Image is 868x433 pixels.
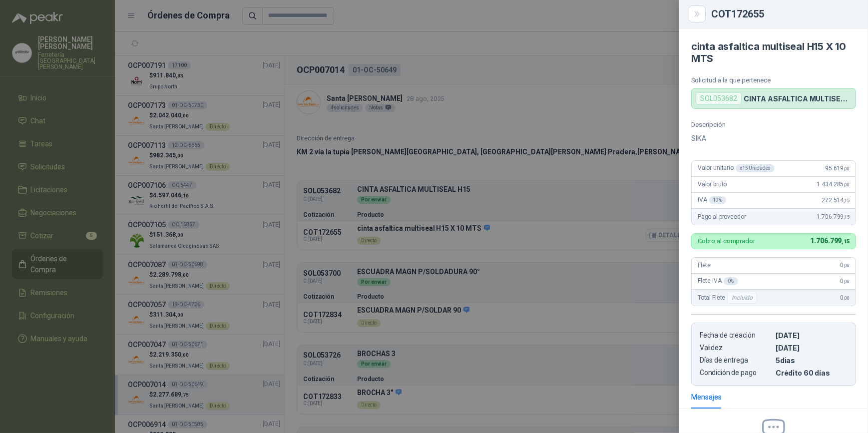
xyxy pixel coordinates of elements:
[776,356,848,365] p: 5 dias
[691,76,856,84] p: Solicitud a la que pertenece
[698,164,775,172] span: Valor unitario
[841,294,850,301] span: 0
[776,331,848,340] p: [DATE]
[700,331,772,340] p: Fecha de creación
[817,213,850,220] span: 1.706.799
[698,181,727,188] span: Valor bruto
[709,196,727,204] div: 19 %
[844,279,850,284] span: ,00
[776,344,848,352] p: [DATE]
[696,92,742,104] div: SOL053682
[844,182,850,187] span: ,00
[844,263,850,268] span: ,00
[724,277,738,285] div: 0 %
[844,166,850,171] span: ,00
[691,392,722,403] div: Mensajes
[842,238,850,245] span: ,15
[844,198,850,203] span: ,15
[744,94,852,103] p: CINTA ASFALTICA MULTISEAL H15
[736,164,775,172] div: x 15 Unidades
[811,237,850,245] span: 1.706.799
[700,369,772,377] p: Condición de pago
[698,262,711,269] span: Flete
[691,8,703,20] button: Close
[727,292,757,304] div: Incluido
[700,344,772,352] p: Validez
[698,292,759,304] span: Total Flete
[841,262,850,269] span: 0
[698,196,726,204] span: IVA
[698,238,755,244] p: Cobro al comprador
[822,197,850,204] span: 272.514
[691,40,856,64] h4: cinta asfaltica multiseal H15 X 10 MTS
[844,214,850,220] span: ,15
[691,132,856,144] p: SIKA
[844,295,850,301] span: ,00
[691,121,856,128] p: Descripción
[698,277,738,285] span: Flete IVA
[825,165,850,172] span: 95.619
[817,181,850,188] span: 1.434.285
[841,278,850,285] span: 0
[700,356,772,365] p: Días de entrega
[698,213,746,220] span: Pago al proveedor
[711,9,856,19] div: COT172655
[776,369,848,377] p: Crédito 60 días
